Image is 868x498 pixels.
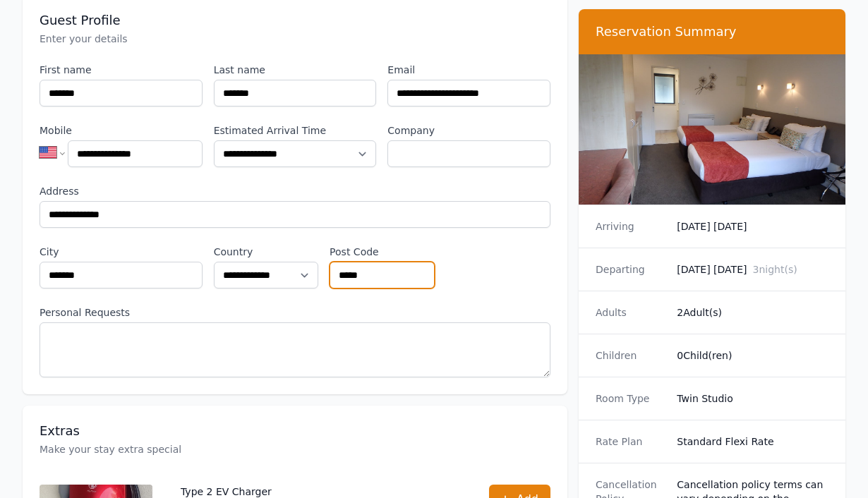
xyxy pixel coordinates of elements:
dd: Twin Studio [677,391,828,406]
dt: Arriving [596,219,665,233]
label: First name [40,63,203,77]
label: Estimated Arrival Time [214,123,377,138]
p: Make your stay extra special [40,442,550,456]
dd: 0 Child(ren) [677,348,828,363]
dt: Departing [596,262,665,277]
label: Post Code [330,245,434,259]
dd: [DATE] [DATE] [677,219,828,233]
dd: Standard Flexi Rate [677,435,828,449]
dt: Adults [596,305,665,320]
h3: Reservation Summary [596,23,828,40]
label: Company [387,123,550,138]
dd: [DATE] [DATE] [677,262,828,277]
dt: Children [596,348,665,363]
label: Country [214,245,318,259]
img: Twin Studio [579,54,845,205]
label: City [40,245,203,259]
dd: 2 Adult(s) [677,305,828,320]
p: Enter your details [40,32,550,46]
label: Personal Requests [40,305,550,320]
label: Address [40,184,550,198]
h3: Guest Profile [40,12,550,29]
h3: Extras [40,423,550,439]
label: Mobile [40,123,203,138]
dt: Rate Plan [596,435,665,449]
label: Email [387,63,550,77]
dt: Room Type [596,391,665,406]
label: Last name [214,63,377,77]
span: 3 night(s) [752,264,797,275]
